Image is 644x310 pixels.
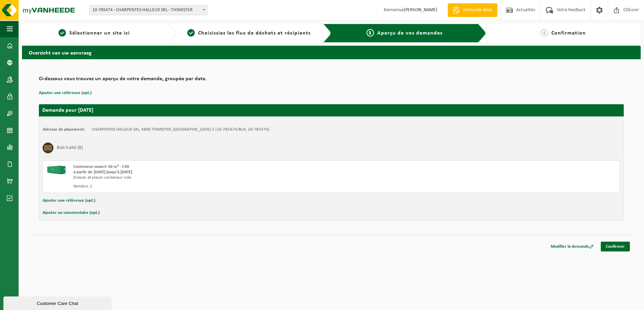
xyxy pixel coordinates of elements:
a: 1Sélectionner un site ici [25,29,163,37]
span: Demande devis [461,7,494,14]
span: Confirmation [551,30,586,36]
span: 2 [187,29,195,37]
strong: Demande pour [DATE] [42,108,93,113]
button: Ajouter une référence (opt.) [43,196,95,205]
span: 3 [366,29,374,37]
span: 1 [58,29,66,37]
button: Ajouter une référence (opt.) [39,89,92,97]
h3: Bois traité (B) [57,142,83,153]
strong: [PERSON_NAME] [404,7,437,13]
span: Aperçu de vos demandes [377,30,443,36]
iframe: chat widget [3,295,113,310]
a: 2Choisissiez les flux de déchets et récipients [180,29,318,37]
div: Enlever et placer conteneur vide [73,175,358,180]
strong: Adresse de placement: [43,127,85,132]
img: HK-XC-30-GN-00.png [46,164,67,174]
a: Demande devis [448,3,497,17]
td: CHARPENTES HALLEUX SRL, 4890 THIMISTER, [GEOGRAPHIC_DATA] 5 (10-785474/BUS, 10-785474) [92,127,269,132]
span: Conteneur ouvert 30 m³ - C30 [73,164,129,169]
span: Sélectionner un site ici [69,30,130,36]
h2: Overzicht van uw aanvraag [22,46,641,59]
span: 10-785474 - CHARPENTES HALLEUX SRL - THIMISTER [90,5,207,15]
h2: Ci-dessous vous trouvez un aperçu de votre demande, groupée par date. [39,76,624,85]
span: 4 [541,29,548,37]
button: Ajouter un commentaire (opt.) [43,208,100,217]
span: Choisissiez les flux de déchets et récipients [198,30,311,36]
a: Confirmer [601,242,630,251]
span: 10-785474 - CHARPENTES HALLEUX SRL - THIMISTER [89,5,208,15]
strong: à partir de [DATE] jusqu'à [DATE] [73,170,132,174]
div: Nombre: 1 [73,184,358,189]
a: Modifier la demande [546,242,599,251]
